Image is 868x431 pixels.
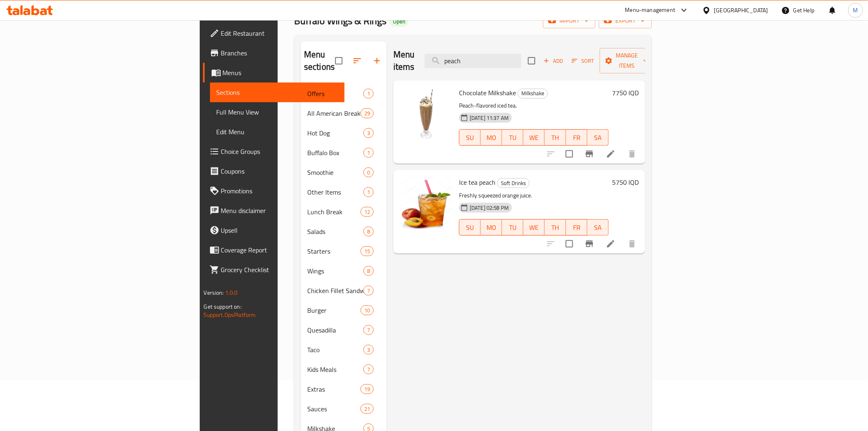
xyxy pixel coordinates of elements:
div: Soft Drinks [497,178,530,188]
button: SA [587,129,609,146]
a: Coupons [203,161,345,181]
span: 29 [361,110,373,117]
button: FR [566,129,587,146]
span: 8 [364,228,373,236]
span: 1 [364,90,373,98]
img: Chocolate Milkshake [400,87,452,140]
span: Branches [221,48,338,58]
div: items [363,286,374,296]
span: 10 [361,307,373,314]
button: FR [566,219,587,236]
span: 12 [361,208,373,216]
span: Coupons [221,166,338,176]
div: items [363,266,374,276]
button: export [599,13,652,28]
div: Salads8 [301,222,387,241]
span: 1 [364,149,373,157]
span: Buffalo Box [307,148,363,158]
span: 3 [364,129,373,137]
div: Wings [307,266,363,276]
div: Chicken Fillet Sandwiches7 [301,281,387,300]
span: SA [591,132,605,144]
div: Sauces21 [301,399,387,419]
span: Hot Dog [307,128,363,138]
a: Menu disclaimer [203,201,345,220]
span: Select to update [561,235,578,252]
span: MO [484,222,499,234]
button: Add [540,55,566,67]
span: 19 [361,385,373,393]
span: 7 [364,287,373,295]
h6: 5750 IQD [612,177,639,188]
span: Milkshake [518,89,548,98]
div: Offers1 [301,84,387,103]
span: Edit Restaurant [221,28,338,38]
a: Edit Menu [210,122,345,142]
div: Smoothie [307,167,363,177]
span: Salads [307,227,363,236]
a: Edit menu item [606,239,616,249]
div: Other Items1 [301,182,387,202]
div: items [361,305,374,315]
span: Sauces [307,404,361,414]
a: Coverage Report [203,240,345,260]
span: Quesadilla [307,325,363,335]
a: Edit menu item [606,149,616,159]
span: Get support on: [204,301,242,312]
div: items [361,246,374,256]
span: Extras [307,384,361,394]
div: Starters15 [301,241,387,261]
button: TH [545,219,566,236]
a: Promotions [203,181,345,201]
span: [DATE] 02:58 PM [466,204,512,212]
button: delete [622,144,642,164]
span: Ice tea peach [459,176,496,188]
button: import [543,13,596,28]
span: 0 [364,169,373,177]
span: SA [591,222,605,234]
a: Upsell [203,220,345,240]
div: Buffalo Box1 [301,143,387,163]
div: Lunch Break12 [301,202,387,222]
span: SU [463,132,477,144]
span: 15 [361,248,373,255]
span: 1 [364,188,373,196]
span: Add [542,56,564,66]
span: FR [569,222,584,234]
span: Starters [307,246,361,256]
button: SA [587,219,609,236]
button: TU [502,219,523,236]
span: export [605,16,645,26]
h6: 7750 IQD [612,87,639,99]
span: 7 [364,326,373,334]
img: Ice tea peach [400,177,452,229]
span: Lunch Break [307,207,361,217]
span: Promotions [221,186,338,196]
span: [DATE] 11:37 AM [466,114,512,122]
span: Full Menu View [217,107,338,117]
span: Sort items [566,55,600,67]
span: Chicken Fillet Sandwiches [307,286,363,296]
div: items [361,404,374,414]
h2: Menu items [393,48,415,73]
span: Choice Groups [221,147,338,156]
span: Soft Drinks [498,179,529,188]
div: Wings8 [301,261,387,281]
span: Menu disclaimer [221,206,338,215]
span: Offers [307,89,363,99]
a: Edit Restaurant [203,23,345,43]
span: Kids Meals [307,365,363,374]
div: items [363,148,374,158]
div: Taco3 [301,340,387,360]
span: Upsell [221,225,338,235]
span: WE [527,222,541,234]
div: items [363,345,374,355]
div: items [361,207,374,217]
span: Sections [217,87,338,97]
span: Open [390,18,409,25]
span: Taco [307,345,363,355]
